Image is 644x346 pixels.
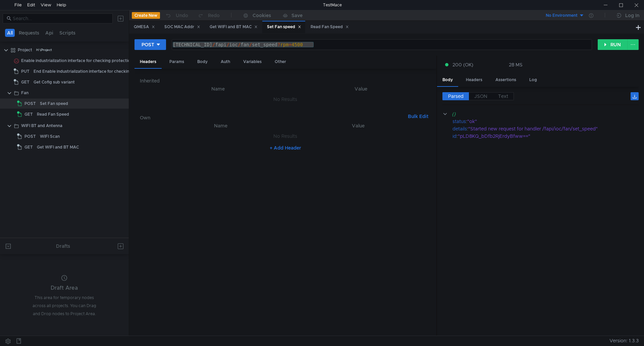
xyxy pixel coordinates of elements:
th: Name [145,85,291,93]
div: : [452,125,639,132]
button: All [5,29,15,37]
div: SOC MAC Addr [164,23,200,31]
div: No Environment [546,12,578,19]
div: Other [269,56,291,68]
h6: Inherited [140,77,431,85]
div: Get WIFI and BT MAC [210,23,258,31]
div: "Started new request for handler /fapi/ioc/fan/set_speed" [468,125,630,132]
div: QMESA [134,23,155,31]
div: Save [291,13,303,18]
div: 28 MS [509,62,523,68]
button: Redo [193,10,224,20]
div: Variables [238,56,267,68]
th: Name [151,122,290,130]
div: Read Fan Speed [37,109,69,119]
div: "ok" [467,118,630,125]
button: Bulk Edit [405,112,431,120]
div: : [452,132,639,140]
div: Get WIFI and BT MAC [37,142,79,152]
span: 200 (OK) [452,61,473,68]
th: Value [290,122,426,130]
nz-embed-empty: No Results [273,96,297,102]
div: id [452,132,457,140]
div: Log In [625,11,639,19]
div: Auth [215,56,235,68]
div: {} [452,110,629,118]
button: POST [135,39,166,50]
button: Undo [160,10,193,20]
div: WIFI Scan [40,131,60,141]
div: Cookies [253,11,271,19]
div: H:\Project [36,45,52,55]
div: End Enable industrialization interface for checking protection [34,66,154,76]
div: Enable industrialization interface for checking protection [21,56,133,66]
div: "pLD8KQ_bDfb2RjErdyBfww==" [458,132,630,140]
span: GET [24,142,33,152]
div: Set Fan speed [40,99,68,109]
button: Scripts [57,29,77,37]
span: Text [498,93,508,99]
div: Fan [21,88,29,98]
button: Create New [132,12,160,19]
div: Undo [176,11,188,19]
span: POST [24,131,36,141]
span: Version: 1.3.3 [609,336,639,346]
div: Drafts [56,242,70,250]
div: Read Fan Speed [311,23,349,31]
div: Set Fan speed [267,23,301,31]
div: Get Cofig sub variant [34,77,75,87]
input: Search... [13,15,109,22]
span: Parsed [448,93,464,99]
button: + Add Header [267,144,304,152]
button: Api [43,29,55,37]
h6: Own [140,114,405,122]
span: GET [21,77,30,87]
div: Body [192,56,213,68]
div: Headers [135,56,162,69]
div: details [452,125,467,132]
nz-embed-empty: No Results [273,133,297,139]
div: WIFI BT and Antenna [21,121,62,131]
div: Params [164,56,190,68]
div: Log [524,74,542,86]
div: Assertions [490,74,522,86]
div: Headers [461,74,488,86]
span: PUT [21,66,30,76]
span: POST [24,99,36,109]
button: Requests [17,29,41,37]
span: JSON [474,93,487,99]
div: Redo [208,11,220,19]
span: GET [24,109,33,119]
div: status [452,118,466,125]
div: : [452,118,639,125]
div: Project [18,45,32,55]
div: Body [437,74,458,87]
button: No Environment [538,10,584,21]
button: RUN [598,39,628,50]
th: Value [291,85,431,93]
div: POST [142,41,154,48]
